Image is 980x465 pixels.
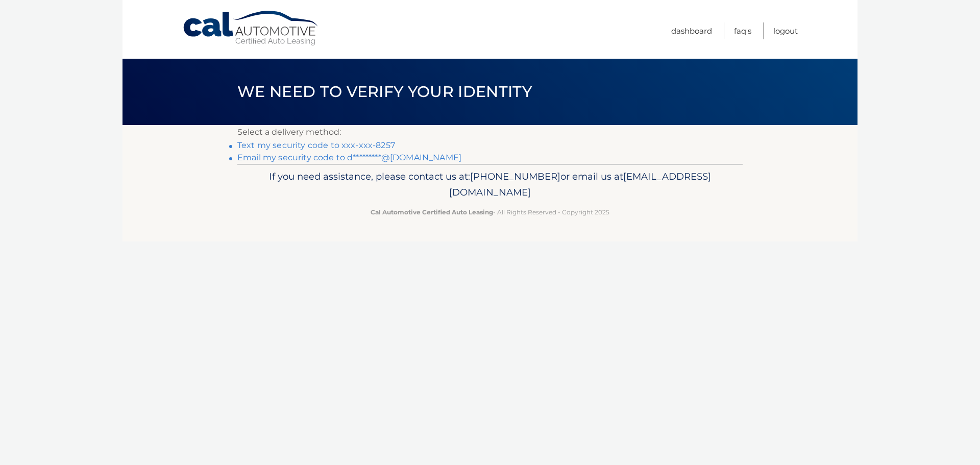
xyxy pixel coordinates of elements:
a: Text my security code to xxx-xxx-8257 [237,140,395,150]
p: - All Rights Reserved - Copyright 2025 [244,207,736,217]
span: [PHONE_NUMBER] [470,170,560,182]
span: We need to verify your identity [237,82,532,101]
a: FAQ's [734,22,751,39]
a: Dashboard [671,22,712,39]
p: Select a delivery method: [237,125,743,139]
a: Logout [773,22,798,39]
strong: Cal Automotive Certified Auto Leasing [371,208,493,216]
a: Email my security code to d*********@[DOMAIN_NAME] [237,153,461,162]
p: If you need assistance, please contact us at: or email us at [244,168,736,201]
a: Cal Automotive [182,10,320,46]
